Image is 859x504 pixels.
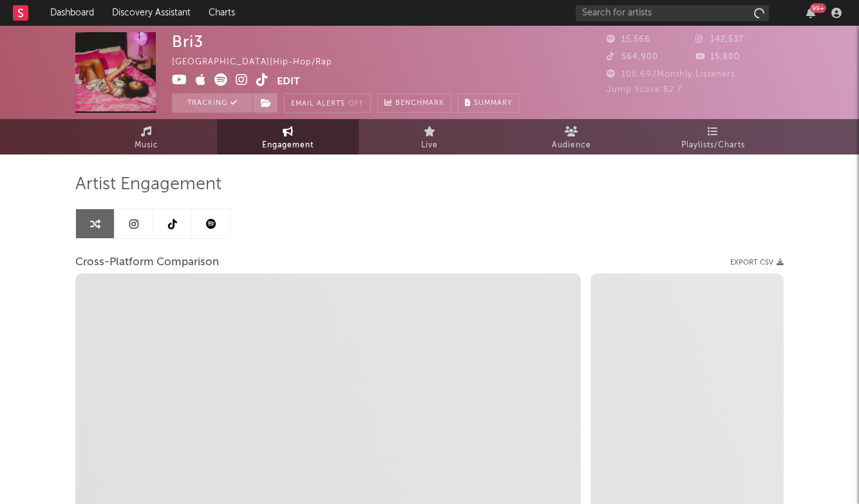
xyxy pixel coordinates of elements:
[730,259,784,266] button: Export CSV
[458,93,519,113] button: Summary
[607,86,682,94] span: Jump Score: 82.7
[377,93,451,113] a: Benchmark
[681,138,745,153] span: Playlists/Charts
[75,119,217,154] a: Music
[262,138,314,153] span: Engagement
[607,53,658,61] span: 564,900
[806,8,815,18] button: 99+
[607,70,735,79] span: 108,692 Monthly Listeners
[810,3,826,13] div: 99 +
[172,93,252,113] button: Tracking
[642,119,784,154] a: Playlists/Charts
[172,32,203,51] div: Bri3
[359,119,500,154] a: Live
[284,93,371,113] button: Email AlertsOff
[348,100,364,107] em: Off
[607,35,650,44] span: 15,566
[695,53,740,61] span: 15,800
[135,138,158,153] span: Music
[500,119,642,154] a: Audience
[75,255,219,270] span: Cross-Platform Comparison
[474,100,512,107] span: Summary
[552,138,591,153] span: Audience
[395,96,444,111] span: Benchmark
[576,5,769,21] input: Search for artists
[217,119,359,154] a: Engagement
[75,177,222,192] span: Artist Engagement
[421,138,438,153] span: Live
[172,55,347,70] div: [GEOGRAPHIC_DATA] | Hip-Hop/Rap
[277,73,300,89] button: Edit
[695,35,744,44] span: 142,537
